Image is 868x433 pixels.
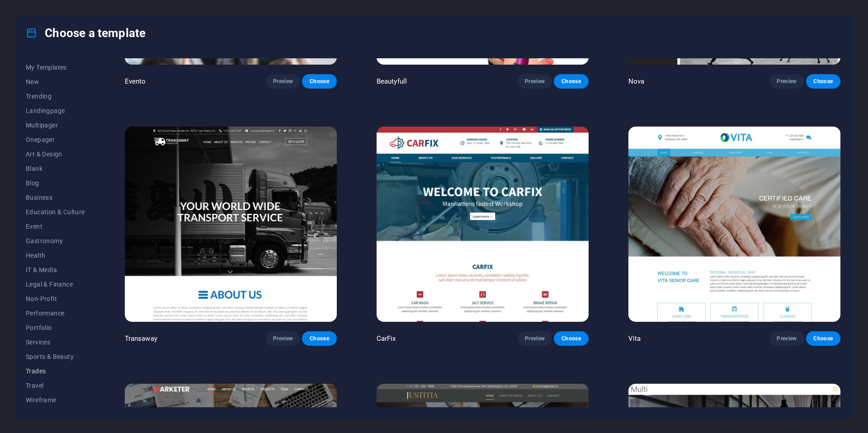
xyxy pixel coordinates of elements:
[26,234,85,248] button: Gastronomy
[125,77,146,86] p: Evento
[26,64,85,71] span: My Templates
[525,335,545,342] span: Preview
[628,334,641,343] p: Vita
[266,331,300,346] button: Preview
[26,349,85,364] button: Sports & Beauty
[26,118,85,132] button: Multipager
[26,364,85,378] button: Trades
[26,281,85,288] span: Legal & Finance
[26,104,85,118] button: Landingpage
[26,378,85,393] button: Travel
[26,208,85,216] span: Education & Culture
[302,331,336,346] button: Choose
[26,205,85,219] button: Education & Culture
[554,331,588,346] button: Choose
[26,179,85,187] span: Blog
[26,277,85,292] button: Legal & Finance
[777,335,797,342] span: Preview
[26,147,85,161] button: Art & Design
[26,292,85,306] button: Non-Profit
[26,194,85,201] span: Business
[518,74,552,89] button: Preview
[26,26,146,40] h4: Choose a template
[125,334,157,343] p: Transaway
[26,176,85,190] button: Blog
[26,339,85,346] span: Services
[518,331,552,346] button: Preview
[26,78,85,85] span: New
[628,127,840,322] img: Vita
[769,74,804,89] button: Preview
[26,132,85,147] button: Onepager
[26,324,85,331] span: Portfolio
[26,122,85,129] span: Multipager
[26,223,85,230] span: Event
[26,248,85,263] button: Health
[26,382,85,389] span: Travel
[302,74,336,89] button: Choose
[26,252,85,259] span: Health
[309,78,329,85] span: Choose
[26,136,85,143] span: Onepager
[273,335,293,342] span: Preview
[26,353,85,360] span: Sports & Beauty
[26,89,85,104] button: Trending
[26,263,85,277] button: IT & Media
[26,320,85,335] button: Portfolio
[554,74,588,89] button: Choose
[377,77,407,86] p: Beautyfull
[26,60,85,75] button: My Templates
[26,295,85,302] span: Non-Profit
[525,78,545,85] span: Preview
[377,127,589,322] img: CarFix
[806,74,840,89] button: Choose
[26,396,85,404] span: Wireframe
[561,78,581,85] span: Choose
[377,334,396,343] p: CarFix
[125,127,337,322] img: Transaway
[26,190,85,205] button: Business
[26,151,85,158] span: Art & Design
[769,331,804,346] button: Preview
[26,75,85,89] button: New
[26,165,85,172] span: Blank
[561,335,581,342] span: Choose
[26,335,85,349] button: Services
[26,306,85,320] button: Performance
[266,74,300,89] button: Preview
[26,310,85,317] span: Performance
[26,367,85,375] span: Trades
[26,107,85,114] span: Landingpage
[813,78,833,85] span: Choose
[26,393,85,407] button: Wireframe
[777,78,797,85] span: Preview
[309,335,329,342] span: Choose
[26,237,85,245] span: Gastronomy
[813,335,833,342] span: Choose
[628,77,645,86] p: Nova
[26,266,85,273] span: IT & Media
[273,78,293,85] span: Preview
[26,219,85,234] button: Event
[26,161,85,176] button: Blank
[26,93,85,100] span: Trending
[806,331,840,346] button: Choose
